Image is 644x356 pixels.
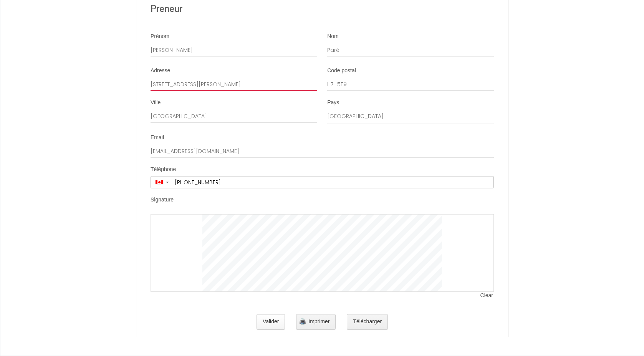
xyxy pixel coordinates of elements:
[308,318,329,324] span: Imprimer
[151,196,174,204] label: Signature
[172,176,493,188] input: +1 506-234-5678
[151,67,170,75] label: Adresse
[151,134,164,141] label: Email
[300,318,306,324] img: printer.png
[480,292,494,299] span: Clear
[327,67,356,75] label: Code postal
[165,181,169,184] span: ▼
[151,99,161,106] label: Ville
[257,314,285,329] button: Valider
[327,99,339,106] label: Pays
[151,33,169,40] label: Prénom
[327,33,339,40] label: Nom
[296,314,336,329] button: Imprimer
[347,314,388,329] button: Télécharger
[151,2,494,17] h2: Preneur
[151,166,176,173] label: Téléphone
